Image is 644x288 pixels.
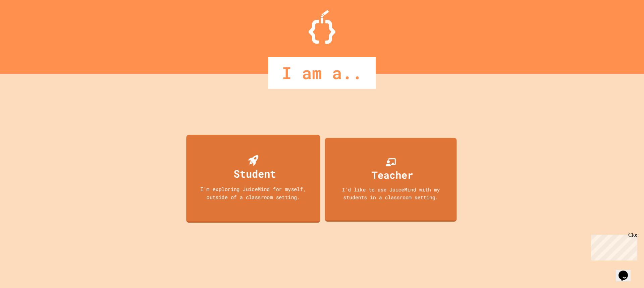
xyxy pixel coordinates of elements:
iframe: chat widget [588,232,637,261]
div: Teacher [372,167,413,182]
div: Student [234,166,276,181]
iframe: chat widget [616,261,637,281]
div: I'm exploring JuiceMind for myself, outside of a classroom setting. [193,185,314,201]
div: I'd like to use JuiceMind with my students in a classroom setting. [331,186,450,201]
div: I am a.. [268,57,376,89]
div: Chat with us now!Close [3,3,46,43]
img: Logo.svg [309,10,335,44]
